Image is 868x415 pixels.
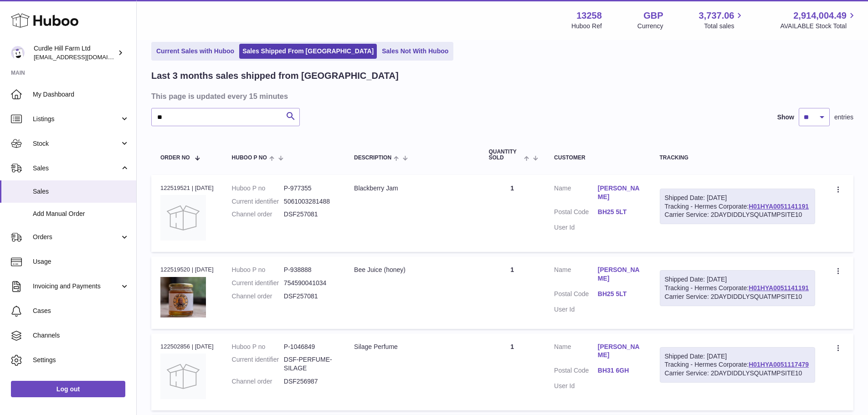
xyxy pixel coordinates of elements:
[554,208,598,219] dt: Postal Code
[598,366,642,375] a: BH31 6GH
[34,44,116,61] div: Curdle Hill Farm Ltd
[33,331,129,340] span: Channels
[780,22,857,31] span: AVAILABLE Stock Total
[554,155,641,161] div: Customer
[232,184,284,193] dt: Huboo P no
[660,155,815,161] div: Tracking
[153,44,237,59] a: Current Sales with Huboo
[834,113,853,122] span: entries
[33,307,129,315] span: Cases
[554,223,598,232] dt: User Id
[554,184,598,204] dt: Name
[232,377,284,386] dt: Channel order
[160,266,214,274] div: 122519520 | [DATE]
[34,53,134,61] span: [EMAIL_ADDRESS][DOMAIN_NAME]
[780,10,857,31] a: 2,914,004.49 AVAILABLE Stock Total
[33,115,120,123] span: Listings
[232,343,284,351] dt: Huboo P no
[749,284,809,292] a: H01HYA0051141191
[660,347,815,383] div: Tracking - Hermes Corporate:
[665,292,810,301] div: Carrier Service: 2DAYDIDDLYSQUATMPSITE10
[232,210,284,219] dt: Channel order
[33,164,120,173] span: Sales
[598,208,642,216] a: BH25 5LT
[151,91,851,101] h3: This page is updated every 15 minutes
[576,10,602,22] strong: 13258
[479,333,545,410] td: 1
[749,361,809,368] a: H01HYA0051117479
[554,290,598,301] dt: Postal Code
[598,184,642,201] a: [PERSON_NAME]
[637,22,663,31] div: Currency
[665,210,810,219] div: Carrier Service: 2DAYDIDDLYSQUATMPSITE10
[239,44,377,59] a: Sales Shipped From [GEOGRAPHIC_DATA]
[598,343,642,360] a: [PERSON_NAME]
[554,382,598,390] dt: User Id
[777,113,794,122] label: Show
[151,70,399,82] h2: Last 3 months sales shipped from [GEOGRAPHIC_DATA]
[33,282,120,291] span: Invoicing and Payments
[33,187,129,196] span: Sales
[699,10,734,22] span: 3,737.06
[665,369,810,378] div: Carrier Service: 2DAYDIDDLYSQUATMPSITE10
[160,277,206,318] img: 1705932916.jpg
[160,195,206,241] img: no-photo.jpg
[232,266,284,274] dt: Huboo P no
[554,366,598,377] dt: Postal Code
[33,90,129,99] span: My Dashboard
[749,203,809,210] a: H01HYA0051141191
[699,10,745,31] a: 3,737.06 Total sales
[232,355,284,373] dt: Current identifier
[284,343,336,351] dd: P-1046849
[379,44,452,59] a: Sales Not With Huboo
[665,275,810,284] div: Shipped Date: [DATE]
[704,22,745,31] span: Total sales
[571,22,602,31] div: Huboo Ref
[598,266,642,283] a: [PERSON_NAME]
[793,10,847,22] span: 2,914,004.49
[160,343,214,351] div: 122502856 | [DATE]
[284,292,336,301] dd: DSF257081
[33,139,120,148] span: Stock
[354,266,470,274] div: Bee Juice (honey)
[284,197,336,206] dd: 5061003281488
[284,184,336,193] dd: P-977355
[488,149,521,161] span: Quantity Sold
[643,10,663,22] strong: GBP
[33,210,129,218] span: Add Manual Order
[554,343,598,362] dt: Name
[33,257,129,266] span: Usage
[11,46,25,60] img: internalAdmin-13258@internal.huboo.com
[232,292,284,301] dt: Channel order
[354,184,470,193] div: Blackberry Jam
[354,343,470,351] div: Silage Perfume
[11,381,125,397] a: Log out
[479,256,545,328] td: 1
[284,377,336,386] dd: DSF256987
[554,266,598,285] dt: Name
[160,184,214,192] div: 122519521 | [DATE]
[665,352,810,361] div: Shipped Date: [DATE]
[160,155,190,161] span: Order No
[284,355,336,373] dd: DSF-PERFUME-SILAGE
[660,189,815,225] div: Tracking - Hermes Corporate:
[232,155,267,161] span: Huboo P no
[665,194,810,202] div: Shipped Date: [DATE]
[554,305,598,314] dt: User Id
[160,354,206,399] img: no-photo.jpg
[284,210,336,219] dd: DSF257081
[232,197,284,206] dt: Current identifier
[598,290,642,298] a: BH25 5LT
[232,279,284,287] dt: Current identifier
[660,270,815,306] div: Tracking - Hermes Corporate:
[284,279,336,287] dd: 754590041034
[33,356,129,364] span: Settings
[354,155,391,161] span: Description
[284,266,336,274] dd: P-938888
[479,175,545,252] td: 1
[33,233,120,241] span: Orders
